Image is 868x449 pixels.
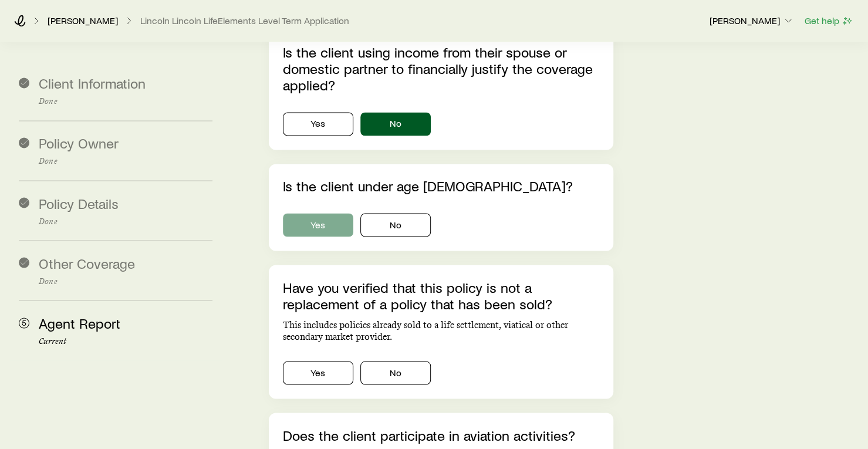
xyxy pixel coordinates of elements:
p: [PERSON_NAME] [710,15,794,26]
p: Have you verified that this policy is not a replacement of a policy that has been sold? [283,279,599,312]
button: No [360,112,431,136]
p: Done [39,157,212,166]
a: [PERSON_NAME] [47,15,119,26]
p: Done [39,97,212,106]
p: Done [39,217,212,226]
span: Policy Details [39,194,119,211]
p: Done [39,276,212,286]
p: Does the client participate in aviation activities? [283,427,599,443]
span: Other Coverage [39,254,135,271]
button: Yes [283,361,353,384]
p: Is the client using income from their spouse or domestic partner to financially justify the cover... [283,44,599,93]
p: Current [39,336,212,346]
p: Is the client under age [DEMOGRAPHIC_DATA]? [283,178,599,194]
span: Client Information [39,75,146,92]
button: No [360,213,431,237]
span: Policy Owner [39,134,119,151]
button: Yes [283,213,353,237]
span: Agent Report [39,314,120,331]
button: No [360,361,431,384]
button: Yes [283,112,353,136]
button: [PERSON_NAME] [709,14,795,28]
button: Lincoln Lincoln LifeElements Level Term Application [140,15,350,26]
span: 5 [19,318,29,328]
p: This includes policies already sold to a life settlement, viatical or other secondary market prov... [283,319,599,342]
button: Get help [804,14,854,28]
